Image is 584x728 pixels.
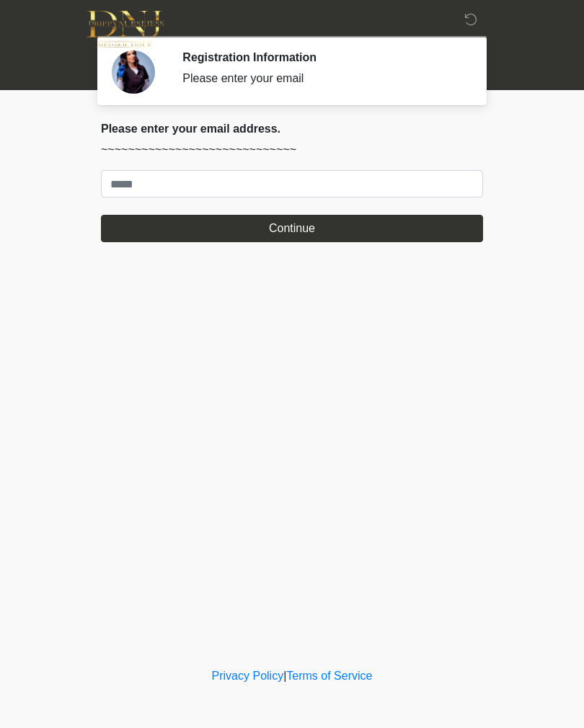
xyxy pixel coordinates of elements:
[283,670,286,682] a: |
[182,70,461,87] div: Please enter your email
[212,670,284,682] a: Privacy Policy
[112,50,155,94] img: Agent Avatar
[101,141,483,159] p: ~~~~~~~~~~~~~~~~~~~~~~~~~~~~~
[286,670,372,682] a: Terms of Service
[101,215,483,242] button: Continue
[101,122,483,136] h2: Please enter your email address.
[87,11,164,48] img: DNJ Med Boutique Logo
